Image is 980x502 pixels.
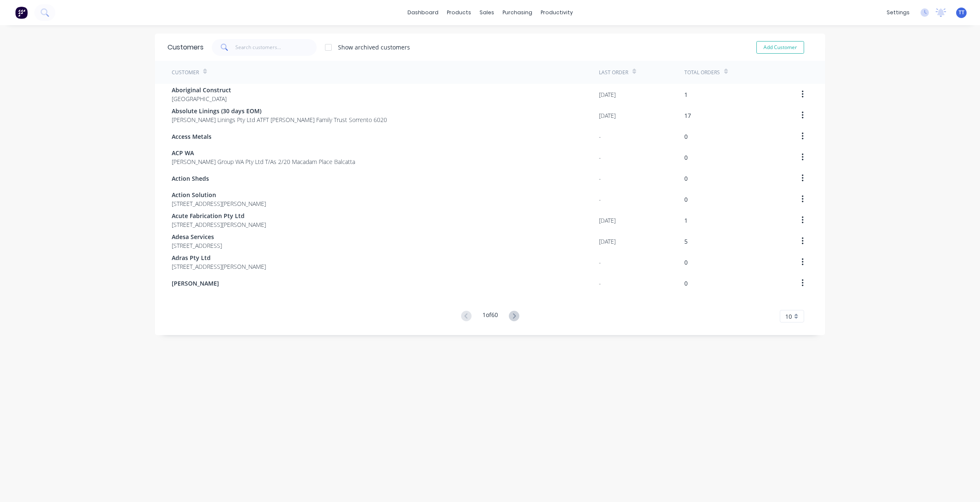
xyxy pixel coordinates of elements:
div: - [599,195,601,204]
div: - [599,132,601,141]
button: Add Customer [756,41,804,54]
div: Show archived customers [338,43,410,52]
span: Acute Fabrication Pty Ltd [172,211,266,220]
div: purchasing [498,6,536,19]
span: ACP WA [172,148,355,157]
span: [PERSON_NAME] Group WA Pty Ltd T/As 2/20 Macadam Place Balcatta [172,157,355,166]
span: Adesa Services [172,232,222,241]
div: - [599,279,601,288]
div: 0 [684,279,688,288]
div: Total Orders [684,69,720,76]
div: productivity [536,6,577,19]
div: [DATE] [599,90,616,99]
div: [DATE] [599,111,616,120]
div: Customer [172,69,199,76]
div: settings [882,6,914,19]
div: 1 [684,216,688,225]
div: - [599,258,601,267]
span: Adras Pty Ltd [172,253,266,262]
div: 0 [684,132,688,141]
div: - [599,174,601,183]
span: [STREET_ADDRESS][PERSON_NAME] [172,199,266,208]
span: 10 [785,312,792,321]
div: 0 [684,174,688,183]
span: [PERSON_NAME] [172,279,219,288]
span: TT [959,9,965,16]
div: [DATE] [599,237,616,246]
span: [GEOGRAPHIC_DATA] [172,94,231,103]
div: Customers [168,42,204,52]
div: - [599,153,601,162]
span: Access Metals [172,132,211,141]
span: [STREET_ADDRESS] [172,241,222,250]
span: Aboriginal Construct [172,86,231,94]
span: [STREET_ADDRESS][PERSON_NAME] [172,262,266,271]
a: dashboard [403,6,443,19]
div: Last Order [599,69,628,76]
div: 17 [684,111,691,120]
div: products [443,6,475,19]
span: Absolute Linings (30 days EOM) [172,107,387,115]
span: [STREET_ADDRESS][PERSON_NAME] [172,220,266,229]
div: [DATE] [599,216,616,225]
div: 1 of 60 [482,310,498,323]
img: Factory [15,6,28,19]
span: [PERSON_NAME] Linings Pty Ltd ATFT [PERSON_NAME] Family Trust Sorrento 6020 [172,115,387,124]
div: 1 [684,90,688,99]
div: sales [475,6,498,19]
div: 0 [684,258,688,267]
div: 0 [684,153,688,162]
input: Search customers... [235,39,317,56]
div: 0 [684,195,688,204]
span: Action Sheds [172,174,209,183]
span: Action Solution [172,190,266,199]
div: 5 [684,237,688,246]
